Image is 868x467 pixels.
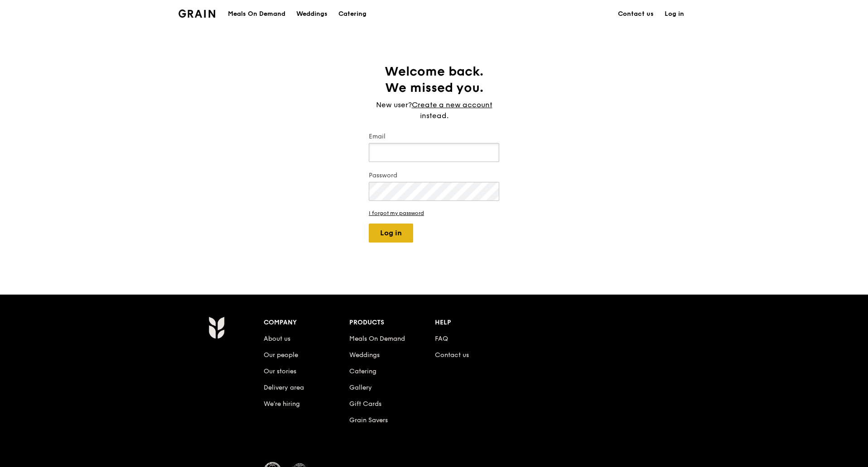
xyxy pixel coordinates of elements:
[208,316,224,339] img: Grain
[369,210,499,216] a: I forgot my password
[264,367,296,375] a: Our stories
[264,316,349,329] div: Company
[264,400,300,408] a: We’re hiring
[338,0,366,28] div: Catering
[369,63,499,96] h1: Welcome back. We missed you.
[435,335,448,343] a: FAQ
[349,384,372,391] a: Gallery
[349,400,381,408] a: Gift Cards
[349,367,376,375] a: Catering
[349,416,388,424] a: Grain Savers
[228,0,285,28] div: Meals On Demand
[349,316,435,329] div: Products
[376,100,412,109] span: New user?
[178,10,215,18] img: Grain
[412,100,492,110] a: Create a new account
[264,335,290,343] a: About us
[291,0,333,28] a: Weddings
[435,316,521,329] div: Help
[435,351,469,359] a: Contact us
[349,335,405,343] a: Meals On Demand
[264,351,298,359] a: Our people
[659,0,690,28] a: Log in
[369,171,499,180] label: Password
[369,132,499,141] label: Email
[296,0,328,28] div: Weddings
[420,111,448,120] span: instead.
[349,351,380,359] a: Weddings
[612,0,659,28] a: Contact us
[333,0,372,28] a: Catering
[369,224,413,243] button: Log in
[264,384,304,391] a: Delivery area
